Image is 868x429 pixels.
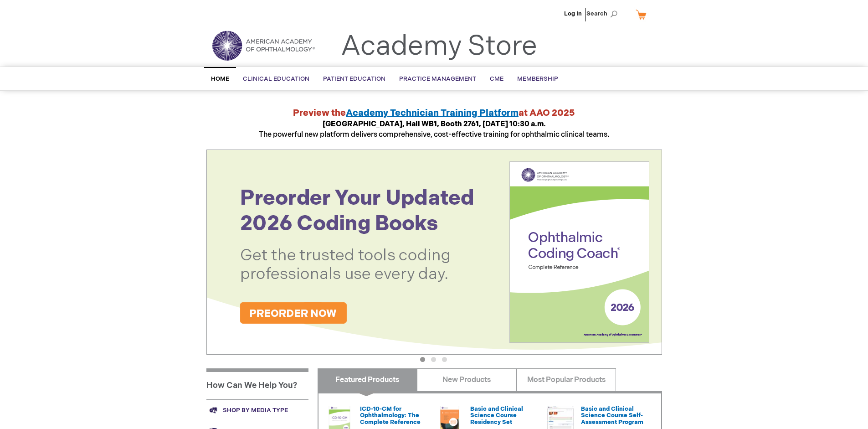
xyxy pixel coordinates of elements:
button: 3 of 3 [442,357,447,362]
span: CME [490,75,503,83]
span: Patient Education [323,75,385,83]
a: Academy Technician Training Platform [346,108,519,119]
span: The powerful new platform delivers comprehensive, cost-effective training for ophthalmic clinical... [259,120,609,139]
a: Featured Products [318,368,417,391]
a: Most Popular Products [516,368,616,391]
span: Clinical Education [243,75,309,83]
strong: [GEOGRAPHIC_DATA], Hall WB1, Booth 2761, [DATE] 10:30 a.m. [323,120,546,129]
a: Log In [564,10,582,17]
h1: How Can We Help You? [206,368,308,399]
strong: Preview the at AAO 2025 [293,108,575,119]
a: Academy Store [341,30,537,63]
span: Practice Management [399,75,476,83]
a: Basic and Clinical Science Course Residency Set [470,405,523,426]
span: Home [211,75,229,83]
a: Basic and Clinical Science Course Self-Assessment Program [581,405,643,426]
a: New Products [417,368,517,391]
span: Search [586,5,621,23]
button: 1 of 3 [420,357,425,362]
button: 2 of 3 [431,357,436,362]
a: Shop by media type [206,399,308,421]
a: ICD-10-CM for Ophthalmology: The Complete Reference [360,405,421,426]
span: Membership [517,75,558,83]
